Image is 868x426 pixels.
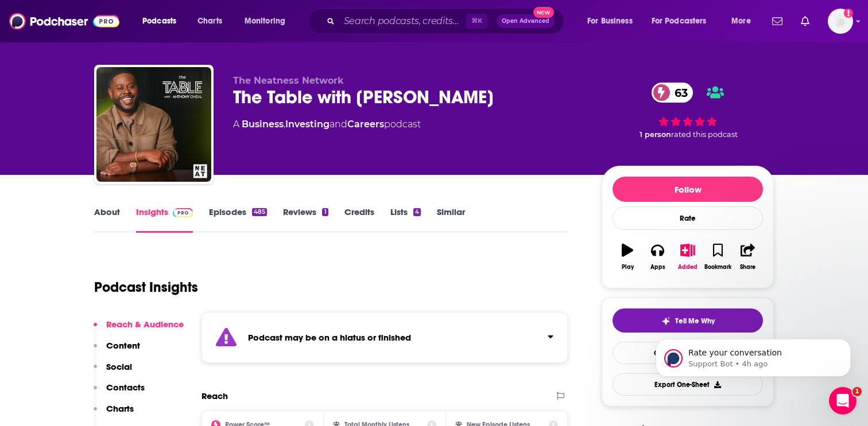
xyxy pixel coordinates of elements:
[613,308,763,333] button: tell me why sparkleTell Me Why
[497,14,555,28] button: Open AdvancedNew
[703,236,733,278] button: Bookmark
[613,236,642,278] button: Play
[233,118,421,131] div: A podcast
[322,208,328,216] div: 1
[330,119,347,130] span: and
[650,264,665,271] div: Apps
[94,361,132,382] button: Social
[106,361,132,372] p: Social
[723,12,765,30] button: open menu
[602,75,774,146] div: 63 1 personrated this podcast
[201,312,568,363] section: Click to expand status details
[106,403,134,414] p: Charts
[190,12,229,30] a: Charts
[678,264,697,271] div: Added
[613,373,763,396] button: Export One-Sheet
[285,119,330,130] a: Investing
[768,11,787,31] a: Show notifications dropdown
[242,119,284,130] a: Business
[796,11,814,31] a: Show notifications dropdown
[579,12,647,30] button: open menu
[704,264,731,271] div: Bookmark
[638,315,868,395] iframe: Intercom notifications message
[663,83,693,103] span: 63
[94,319,184,340] button: Reach & Audience
[587,13,633,29] span: For Business
[344,206,374,233] a: Credits
[642,236,672,278] button: Apps
[94,382,145,403] button: Contacts
[252,208,267,216] div: 485
[652,13,707,29] span: For Podcasters
[237,12,300,30] button: open menu
[731,13,751,29] span: More
[106,382,145,393] p: Contacts
[740,264,755,271] div: Share
[319,8,575,34] div: Search podcasts, credits, & more...
[347,119,384,130] a: Careers
[245,13,285,29] span: Monitoring
[197,13,222,29] span: Charts
[209,206,267,233] a: Episodes485
[9,10,119,32] img: Podchaser - Follow, Share and Rate Podcasts
[533,7,554,18] span: New
[844,9,853,18] svg: Email not verified
[466,14,487,29] span: ⌘ K
[134,12,191,30] button: open menu
[106,319,184,330] p: Reach & Audience
[673,236,703,278] button: Added
[671,130,738,139] span: rated this podcast
[437,206,465,233] a: Similar
[640,130,671,139] span: 1 person
[828,9,853,34] span: Logged in as EllaRoseMurphy
[828,9,853,34] button: Show profile menu
[413,208,421,216] div: 4
[142,13,176,29] span: Podcasts
[173,208,193,217] img: Podchaser Pro
[201,390,228,401] h2: Reach
[613,342,763,364] a: Contact This Podcast
[613,177,763,202] button: Follow
[96,67,211,182] img: The Table with Anthony ONeal
[283,206,328,233] a: Reviews1
[733,236,763,278] button: Share
[622,264,634,271] div: Play
[828,9,853,34] img: User Profile
[136,206,193,233] a: InsightsPodchaser Pro
[94,403,134,424] button: Charts
[233,75,344,86] span: The Neatness Network
[390,206,421,233] a: Lists4
[94,279,198,296] h1: Podcast Insights
[652,83,693,103] a: 63
[284,119,285,130] span: ,
[94,206,120,233] a: About
[248,332,411,343] strong: Podcast may be on a hiatus or finished
[644,12,723,30] button: open menu
[829,387,857,415] iframe: Intercom live chat
[94,340,140,361] button: Content
[106,340,140,351] p: Content
[502,18,549,24] span: Open Advanced
[852,387,862,396] span: 1
[613,206,763,230] div: Rate
[339,12,466,30] input: Search podcasts, credits, & more...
